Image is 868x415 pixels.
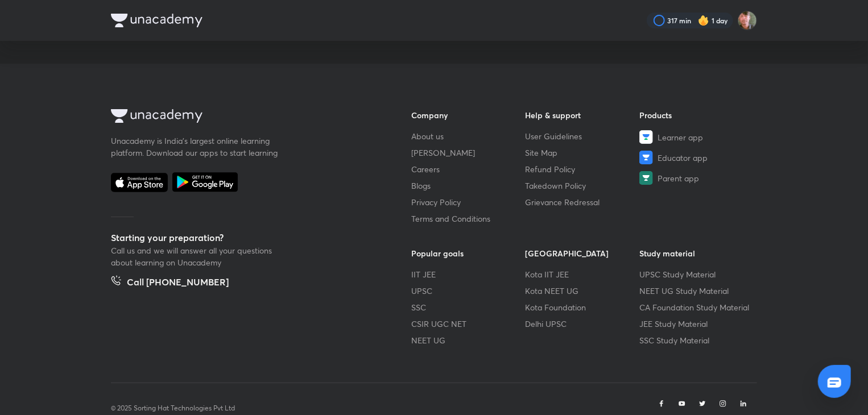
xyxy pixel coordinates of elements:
h6: Products [639,109,754,121]
a: Terms and Conditions [411,213,526,225]
h5: Starting your preparation? [111,231,375,244]
p: Unacademy is India’s largest online learning platform. Download our apps to start learning [111,135,282,159]
h5: Call [PHONE_NUMBER] [127,275,229,291]
a: SSC [411,301,526,313]
a: Call [PHONE_NUMBER] [111,275,229,291]
a: Parent app [639,171,754,185]
h6: Study material [639,247,754,259]
a: Blogs [411,180,526,192]
img: Ravii [738,11,757,30]
img: Company Logo [111,14,202,27]
img: Parent app [639,171,653,185]
span: Parent app [658,172,699,184]
a: Kota Foundation [526,301,640,313]
img: Company Logo [111,109,202,123]
a: Company Logo [111,109,375,126]
p: Call us and we will answer all your questions about learning on Unacademy [111,244,282,268]
a: Educator app [639,151,754,164]
p: © 2025 Sorting Hat Technologies Pvt Ltd [111,403,235,413]
a: NEET UG [411,334,526,346]
a: Kota IIT JEE [526,268,640,280]
h6: Company [411,109,526,121]
a: Grievance Redressal [526,196,640,208]
a: CA Foundation Study Material [639,301,754,313]
a: JEE Study Material [639,318,754,330]
span: Educator app [658,152,708,164]
a: Takedown Policy [526,180,640,192]
a: CSIR UGC NET [411,318,526,330]
span: Careers [411,163,440,175]
h6: Popular goals [411,247,526,259]
img: Learner app [639,130,653,144]
h6: Help & support [526,109,640,121]
a: NEET UG Study Material [639,285,754,297]
a: Careers [411,163,526,175]
a: IIT JEE [411,268,526,280]
a: Refund Policy [526,163,640,175]
a: Learner app [639,130,754,144]
a: Site Map [526,147,640,159]
img: Educator app [639,151,653,164]
a: User Guidelines [526,130,640,142]
img: streak [698,15,709,26]
a: UPSC [411,285,526,297]
a: [PERSON_NAME] [411,147,526,159]
span: Learner app [658,131,703,143]
a: UPSC Study Material [639,268,754,280]
a: About us [411,130,526,142]
a: Privacy Policy [411,196,526,208]
h6: [GEOGRAPHIC_DATA] [526,247,640,259]
a: Delhi UPSC [526,318,640,330]
a: Kota NEET UG [526,285,640,297]
a: SSC Study Material [639,334,754,346]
